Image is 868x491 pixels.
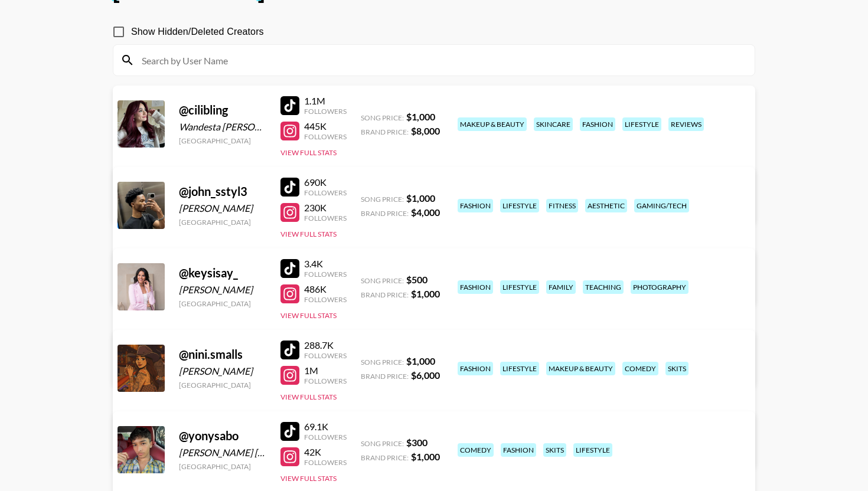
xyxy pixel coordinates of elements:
div: fitness [546,199,578,212]
div: @ yonysabo [179,428,266,443]
div: makeup & beauty [546,362,615,375]
strong: $ 1,000 [406,192,435,204]
div: comedy [458,443,494,457]
div: fashion [580,117,615,131]
strong: $ 4,000 [411,207,440,218]
div: @ cilibling [179,103,266,117]
div: 1M [304,365,347,377]
div: 1.1M [304,95,347,107]
div: lifestyle [573,443,612,457]
span: Song Price: [361,358,404,366]
div: fashion [458,362,493,375]
div: [GEOGRAPHIC_DATA] [179,136,266,145]
div: makeup & beauty [458,117,527,131]
div: skincare [534,117,573,131]
span: Brand Price: [361,372,409,381]
div: Followers [304,295,347,304]
div: Followers [304,132,347,141]
div: fashion [501,443,536,457]
strong: $ 1,000 [411,288,440,299]
span: Brand Price: [361,127,409,136]
div: Followers [304,351,347,360]
div: Followers [304,377,347,385]
div: [GEOGRAPHIC_DATA] [179,299,266,308]
strong: $ 1,000 [411,451,440,462]
div: Followers [304,433,347,441]
button: View Full Stats [280,474,337,483]
strong: $ 500 [406,274,428,285]
div: lifestyle [500,280,539,294]
button: View Full Stats [280,230,337,238]
div: gaming/tech [634,199,689,212]
span: Song Price: [361,439,404,448]
span: Show Hidden/Deleted Creators [131,25,264,39]
input: Search by User Name [135,51,748,70]
div: [GEOGRAPHIC_DATA] [179,218,266,227]
div: [PERSON_NAME] [179,284,266,296]
div: Followers [304,270,347,279]
div: @ john_sstyl3 [179,184,266,199]
div: [GEOGRAPHIC_DATA] [179,381,266,389]
strong: $ 1,000 [406,355,435,366]
button: View Full Stats [280,392,337,401]
strong: $ 8,000 [411,125,440,136]
div: 690K [304,176,347,188]
div: Followers [304,188,347,197]
div: 69.1K [304,421,347,433]
span: Song Price: [361,113,404,122]
div: Wandesta [PERSON_NAME] [179,121,266,133]
div: [PERSON_NAME] [179,202,266,214]
div: [GEOGRAPHIC_DATA] [179,462,266,471]
div: photography [631,280,688,294]
button: View Full Stats [280,148,337,157]
div: skits [665,362,688,375]
div: 3.4K [304,258,347,270]
strong: $ 300 [406,437,428,448]
div: reviews [668,117,704,131]
div: Followers [304,107,347,116]
div: 42K [304,446,347,458]
div: fashion [458,280,493,294]
span: Brand Price: [361,453,409,462]
span: Brand Price: [361,290,409,299]
div: Followers [304,214,347,222]
button: View Full Stats [280,311,337,320]
div: @ nini.smalls [179,347,266,362]
div: teaching [583,280,624,294]
div: 486K [304,283,347,295]
div: comedy [622,362,658,375]
div: aesthetic [585,199,627,212]
div: [PERSON_NAME] [PERSON_NAME] [179,447,266,459]
div: 288.7K [304,339,347,351]
strong: $ 6,000 [411,369,440,381]
div: lifestyle [500,199,539,212]
div: Followers [304,458,347,467]
div: lifestyle [622,117,661,131]
div: 230K [304,202,347,214]
div: lifestyle [500,362,539,375]
div: 445K [304,120,347,132]
div: skits [543,443,566,457]
div: family [546,280,576,294]
span: Brand Price: [361,209,409,218]
span: Song Price: [361,195,404,204]
div: fashion [458,199,493,212]
span: Song Price: [361,276,404,285]
strong: $ 1,000 [406,111,435,122]
div: @ keysisay_ [179,266,266,280]
div: [PERSON_NAME] [179,365,266,377]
